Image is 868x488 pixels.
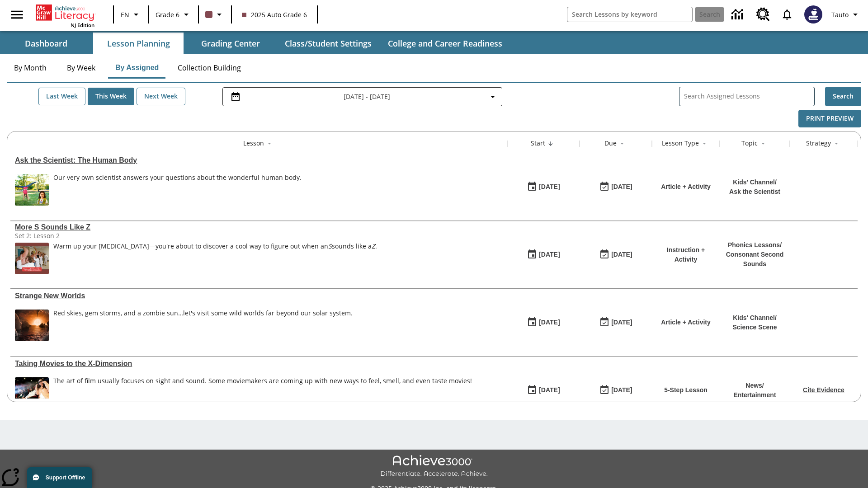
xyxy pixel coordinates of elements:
[15,292,503,300] a: Strange New Worlds, Lessons
[664,385,708,395] p: 5-Step Lesson
[53,310,353,341] div: Red skies, gem storms, and a zombie sun…let's visit some wild worlds far beyond our solar system.
[381,33,509,54] button: College and Career Readiness
[611,317,632,328] div: [DATE]
[524,178,563,196] button: 08/24/25: First time the lesson was available
[15,231,151,240] div: Set 2: Lesson 2
[828,6,864,23] button: Profile/Settings
[539,181,560,192] div: [DATE]
[798,110,861,127] button: Print Preview
[531,139,545,148] div: Start
[661,318,711,327] p: Article + Activity
[804,5,822,23] img: Avatar
[729,187,780,197] p: Ask the Scientist
[15,310,49,341] img: Artist's concept of what it would be like to stand on the surface of the exoplanet TRAPPIST-1
[487,91,498,102] svg: Collapse Date Range Filter
[729,178,780,187] p: Kids' Channel /
[243,139,264,148] div: Lesson
[596,178,635,196] button: 08/24/25: Last day the lesson can be accessed
[15,174,49,206] img: Young girl doing a cartwheel
[226,91,498,102] button: Select the date range menu item
[15,223,503,231] div: More S Sounds Like Z
[242,10,307,19] span: 2025 Auto Grade 6
[684,90,814,103] input: Search Assigned Lessons
[117,6,146,23] button: Language: EN, Select a language
[741,139,758,148] div: Topic
[38,88,85,105] button: Last Week
[539,317,560,328] div: [DATE]
[831,10,849,19] span: Tauto
[15,377,49,409] img: Panel in front of the seats sprays water mist to the happy audience at a 4DX-equipped theater.
[202,6,228,23] button: Class color is dark brown. Change class color
[156,10,179,19] span: Grade 6
[88,88,134,105] button: This Week
[152,6,195,23] button: Grade: Grade 6, Select a grade
[751,2,775,27] a: Resource Center, Will open in new tab
[724,250,785,269] p: Consonant Second Sounds
[93,33,184,54] button: Lesson Planning
[71,22,94,28] span: NJ Edition
[724,240,785,250] p: Phonics Lessons /
[611,249,632,260] div: [DATE]
[733,390,776,400] p: Entertainment
[799,3,828,26] button: Select a new avatar
[524,314,563,331] button: 08/24/25: First time the lesson was available
[36,3,94,28] div: Home
[596,314,635,331] button: 08/24/25: Last day the lesson can be accessed
[539,249,560,260] div: [DATE]
[372,242,375,250] em: Z
[53,377,472,385] p: The art of film usually focuses on sight and sound. Some moviemakers are coming up with new ways ...
[53,243,377,274] div: Warm up your vocal cords—you're about to discover a cool way to figure out when an S sounds like ...
[4,1,30,28] button: Open side menu
[328,242,332,250] em: S
[27,467,92,488] button: Support Offline
[611,385,632,396] div: [DATE]
[803,386,844,394] a: Cite Evidence
[53,377,472,409] span: The art of film usually focuses on sight and sound. Some moviemakers are coming up with new ways ...
[1,33,91,54] button: Dashboard
[121,10,129,19] span: EN
[545,138,556,149] button: Sort
[656,245,715,264] p: Instruction + Activity
[611,181,632,192] div: [DATE]
[264,138,275,149] button: Sort
[726,2,751,27] a: Data Center
[53,174,302,182] div: Our very own scientist answers your questions about the wonderful human body.
[278,33,379,54] button: Class/Student Settings
[539,385,560,396] div: [DATE]
[46,474,85,481] span: Support Offline
[15,243,49,274] img: women in a lab smell the armpits of five men
[58,57,104,79] button: By Week
[596,246,635,263] button: 08/24/25: Last day the lesson can be accessed
[15,223,503,231] a: More S Sounds Like Z, Lessons
[596,382,635,399] button: 08/24/25: Last day the lesson can be accessed
[185,33,276,54] button: Grading Center
[137,88,185,105] button: Next Week
[699,138,710,149] button: Sort
[806,139,831,148] div: Strategy
[732,323,777,332] p: Science Scene
[733,381,776,390] p: News /
[170,57,248,79] button: Collection Building
[15,360,503,368] div: Taking Movies to the X-Dimension
[36,4,94,22] a: Home
[344,92,390,101] span: [DATE] - [DATE]
[53,174,302,206] div: Our very own scientist answers your questions about the wonderful human body.
[831,138,842,149] button: Sort
[732,313,777,323] p: Kids' Channel /
[775,3,799,26] a: Notifications
[617,138,627,149] button: Sort
[380,455,488,478] img: Achieve3000 Differentiate Accelerate Achieve
[524,246,563,263] button: 08/24/25: First time the lesson was available
[825,87,861,106] button: Search
[758,138,769,149] button: Sort
[15,156,503,164] div: Ask the Scientist: The Human Body
[567,7,692,22] input: search field
[662,139,699,148] div: Lesson Type
[108,57,166,79] button: By Assigned
[15,360,503,368] a: Taking Movies to the X-Dimension, Lessons
[7,57,54,79] button: By Month
[524,382,563,399] button: 08/18/25: First time the lesson was available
